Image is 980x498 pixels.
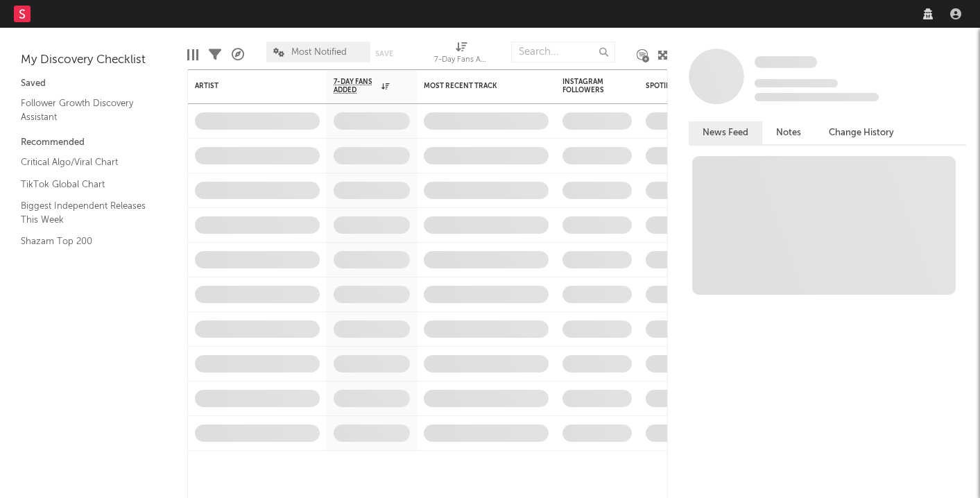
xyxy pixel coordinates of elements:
div: Recommended [21,135,166,151]
span: 0 fans last week [755,93,879,101]
a: Biggest Independent Releases This Week [21,198,153,227]
div: Instagram Followers [562,78,611,94]
div: 7-Day Fans Added (7-Day Fans Added) [434,52,490,69]
span: Most Notified [291,48,347,57]
div: A&R Pipeline [232,35,244,75]
div: 7-Day Fans Added (7-Day Fans Added) [434,35,490,75]
div: Filters [209,35,221,75]
button: Save [375,50,393,58]
a: Some Artist [755,55,817,69]
div: Spotify Monthly Listeners [646,82,750,90]
a: Shazam Top 200 [21,234,153,249]
a: Follower Growth Discovery Assistant [21,96,153,124]
a: TikTok Global Chart [21,177,153,192]
span: 7-Day Fans Added [334,78,378,94]
span: Tracking Since: [DATE] [755,79,838,87]
div: Edit Columns [187,35,198,75]
a: Critical Algo/Viral Chart [21,155,153,170]
button: News Feed [689,121,762,144]
button: Change History [815,121,908,144]
input: Search... [511,42,615,62]
div: Saved [21,76,166,92]
button: Notes [762,121,815,144]
div: Most Recent Track [424,82,528,90]
div: My Discovery Checklist [21,52,166,69]
div: Artist [195,82,299,90]
span: Some Artist [755,56,817,68]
